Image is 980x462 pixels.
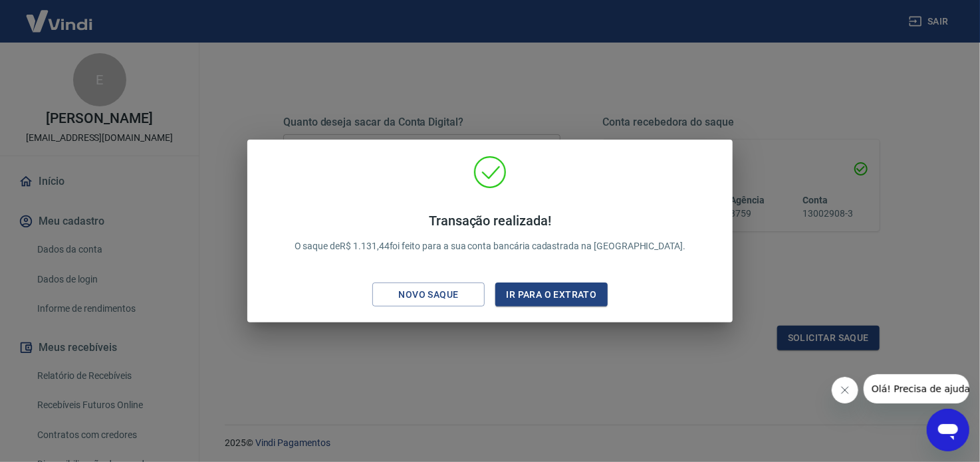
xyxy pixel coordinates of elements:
iframe: Botão para abrir a janela de mensagens [927,409,969,451]
p: O saque de R$ 1.131,44 foi feito para a sua conta bancária cadastrada na [GEOGRAPHIC_DATA]. [295,213,686,253]
h4: Transação realizada! [295,213,686,229]
iframe: Fechar mensagem [832,377,858,404]
div: Novo saque [383,287,475,303]
span: Olá! Precisa de ajuda? [8,9,112,20]
iframe: Mensagem da empresa [864,374,969,404]
button: Ir para o extrato [495,283,608,307]
button: Novo saque [372,283,485,307]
